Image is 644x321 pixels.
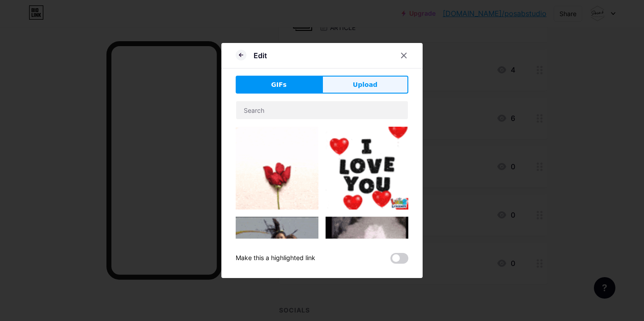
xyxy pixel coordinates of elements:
[326,127,408,210] img: Gihpy
[322,76,408,94] button: Upload
[236,253,315,264] div: Make this a highlighted link
[254,50,267,61] div: Edit
[236,76,322,94] button: GIFs
[236,101,408,119] input: Search
[326,217,408,301] img: Gihpy
[236,127,318,210] img: Gihpy
[236,217,318,300] img: Gihpy
[353,80,377,90] span: Upload
[271,80,287,90] span: GIFs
